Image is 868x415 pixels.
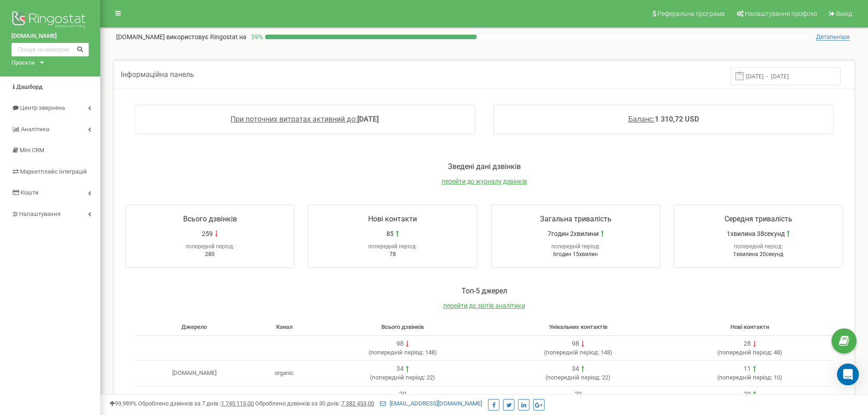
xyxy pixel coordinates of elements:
div: 28 [744,339,751,348]
span: Mini CRM [20,147,44,154]
span: ( 148 ) [544,349,612,356]
span: Інформаційна панель [121,70,194,79]
p: [DOMAIN_NAME] [116,32,247,41]
a: Баланс:1 310,72 USD [628,115,699,123]
span: ( 148 ) [369,349,437,356]
u: 7 382 453,00 [341,400,374,407]
span: Всього дзвінків [183,215,237,223]
span: Джерело [181,323,207,330]
div: 98 [572,339,579,348]
span: Кошти [21,189,39,196]
span: Оброблено дзвінків за 30 днів : [255,400,374,407]
span: попередній період: [547,374,601,381]
span: Налаштування профілю [745,10,817,17]
span: попередній період: [185,243,234,250]
div: 11 [744,364,751,374]
span: попередній період: [368,243,417,250]
span: попередній період: [734,243,783,250]
span: Зведені дані дзвінків [448,162,521,171]
span: Маркетплейс інтеграцій [20,168,87,175]
a: перейти до журналу дзвінків [442,178,527,185]
span: попередній період: [370,349,424,356]
span: Канал [276,323,293,330]
span: Toп-5 джерел [462,287,507,295]
td: organic [254,361,315,386]
span: попередній період: [372,374,425,381]
span: Загальна тривалість [540,215,611,223]
span: попередній період: [546,349,599,356]
span: Унікальних контактів [549,323,607,330]
span: Детальніше [816,33,850,41]
div: Open Intercom Messenger [837,364,859,385]
div: 29 [399,390,406,399]
span: 85 [386,229,394,238]
div: 98 [396,339,404,348]
span: Оброблено дзвінків за 7 днів : [138,400,254,407]
span: попередній період: [551,243,600,250]
a: При поточних витратах активний до:[DATE] [231,115,379,123]
p: 39 % [247,32,265,41]
span: Аналiтика [21,126,49,133]
span: ( 10 ) [717,374,782,381]
span: При поточних витратах активний до: [231,115,357,123]
div: 29 [575,390,582,399]
span: використовує Ringostat на [166,33,247,41]
span: 7годин 2хвилини [548,229,599,238]
span: 1хвилина 20секунд [733,251,783,257]
span: 280 [205,251,215,257]
span: Дашборд [16,83,42,90]
span: попередній період: [719,374,772,381]
div: 34 [396,364,404,374]
span: 99,989% [109,400,137,407]
span: ( 48 ) [717,349,782,356]
span: 6годин 15хвилин [553,251,598,257]
td: google [134,386,254,411]
a: [DOMAIN_NAME] [11,32,89,41]
u: 1 745 115,00 [221,400,254,407]
span: Налаштування [19,210,61,217]
div: Проєкти [11,59,35,67]
span: 1хвилина 38секунд [727,229,785,238]
a: [EMAIL_ADDRESS][DOMAIN_NAME] [380,400,482,407]
span: Центр звернень [20,104,65,111]
span: ( 22 ) [545,374,611,381]
span: 259 [202,229,213,238]
span: Реферальна програма [657,10,725,17]
span: Нові контакти [730,323,769,330]
span: ( 22 ) [370,374,435,381]
span: Середня тривалість [724,215,792,223]
td: [DOMAIN_NAME] [134,361,254,386]
span: 78 [390,251,396,257]
span: Всього дзвінків [381,323,424,330]
span: Баланс: [628,115,655,123]
span: Нові контакти [368,215,417,223]
img: Ringostat logo [11,9,89,32]
input: Пошук за номером [11,43,89,56]
div: 34 [572,364,579,374]
span: попередній період: [719,349,772,356]
td: cpc [254,386,315,411]
div: 20 [744,390,751,399]
a: перейти до звітів аналітики [443,302,525,309]
span: Вихід [836,10,852,17]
